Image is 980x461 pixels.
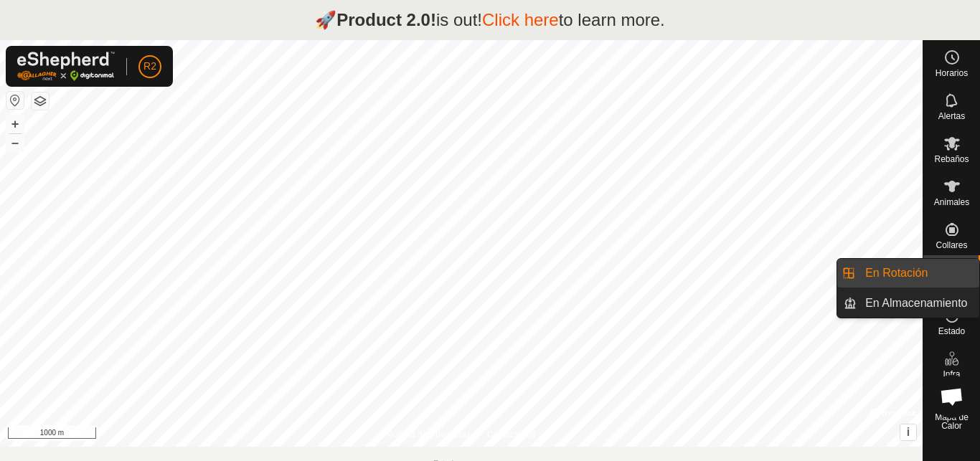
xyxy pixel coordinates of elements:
[938,112,965,120] span: Alertas
[487,428,535,441] a: Contáctenos
[143,59,156,74] span: R2
[907,426,910,438] span: i
[857,289,979,318] a: En Almacenamiento
[857,259,979,287] a: En Rotación
[482,10,559,29] a: Click here
[32,92,49,110] button: Capas del Mapa
[6,92,24,109] button: Restablecer Mapa
[934,155,969,163] span: Rebaños
[900,424,916,440] button: i
[837,289,979,318] li: En Almacenamiento
[315,7,665,33] p: 🚀 is out! to learn more.
[837,259,979,287] li: En Rotación
[387,428,470,441] a: Política de Privacidad
[938,327,965,336] span: Estado
[943,370,960,379] span: Infra
[934,198,969,206] span: Animales
[865,265,928,282] span: En Rotación
[6,115,24,133] button: +
[936,241,967,249] span: Collares
[936,69,968,77] span: Horarios
[930,375,974,418] div: Chat abierto
[865,295,967,312] span: En Almacenamiento
[6,134,24,151] button: –
[927,413,976,430] span: Mapa de Calor
[336,10,436,29] strong: Product 2.0!
[17,52,115,81] img: Logo Gallagher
